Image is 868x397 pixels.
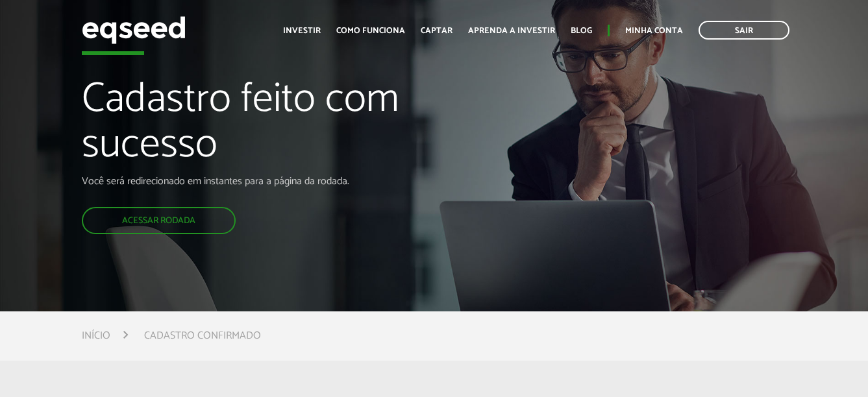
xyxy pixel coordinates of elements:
a: Aprenda a investir [468,27,555,35]
a: Investir [283,27,321,35]
a: Sair [699,21,789,40]
img: EqSeed [82,13,186,47]
p: Você será redirecionado em instantes para a página da rodada. [82,175,497,187]
a: Acessar rodada [82,207,236,234]
a: Como funciona [336,27,405,35]
a: Início [82,331,110,341]
li: Cadastro confirmado [144,327,261,344]
a: Blog [571,27,592,35]
a: Captar [421,27,453,35]
a: Minha conta [625,27,683,35]
h1: Cadastro feito com sucesso [82,77,497,175]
